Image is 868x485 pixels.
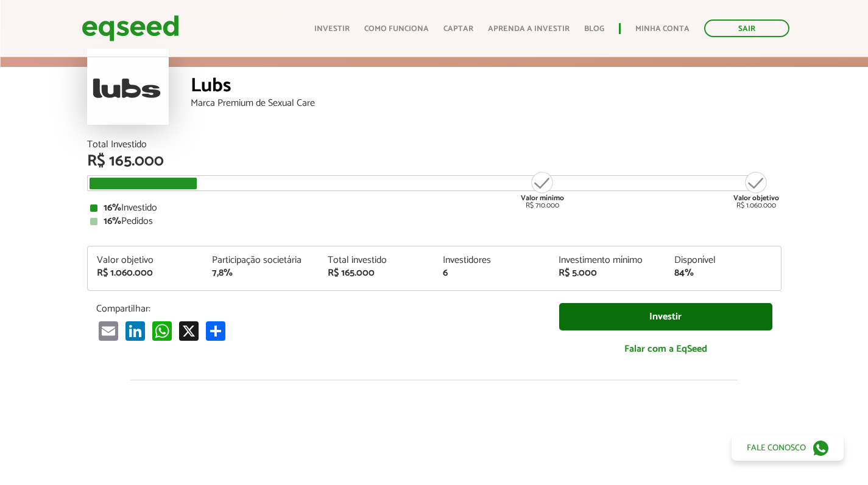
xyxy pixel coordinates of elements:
div: R$ 5.000 [559,268,656,278]
a: Blog [584,25,604,33]
div: R$ 710.000 [520,170,565,209]
img: EqSeed [82,12,179,44]
div: Participação societária [212,256,309,265]
div: Investimento mínimo [559,256,656,265]
strong: 16% [104,213,121,229]
div: R$ 165.000 [87,153,782,169]
div: Valor objetivo [97,256,194,265]
div: 7,8% [212,268,309,278]
a: LinkedIn [123,321,147,341]
a: X [177,321,201,341]
a: Aprenda a investir [488,25,570,33]
div: Lubs [191,76,782,99]
strong: Valor objetivo [733,192,779,204]
div: R$ 1.060.000 [97,268,194,278]
a: Sair [704,19,789,37]
a: Minha conta [635,25,690,33]
div: Investidores [443,256,540,265]
a: Email [96,321,121,341]
div: Investido [90,203,778,213]
strong: Valor mínimo [521,192,564,204]
strong: 16% [104,200,121,216]
div: Total investido [328,256,425,265]
a: WhatsApp [150,321,174,341]
div: R$ 165.000 [328,268,425,278]
a: Compartilhar [203,321,228,341]
a: Captar [443,25,473,33]
a: Falar com a EqSeed [559,337,772,361]
div: Disponível [674,256,772,265]
div: Total Investido [87,140,782,150]
a: Investir [314,25,350,33]
a: Como funciona [364,25,429,33]
p: Compartilhar: [96,303,541,315]
a: Fale conosco [732,435,844,461]
div: Marca Premium de Sexual Care [191,99,782,108]
div: R$ 1.060.000 [733,170,779,209]
div: 6 [443,268,540,278]
div: 84% [674,268,772,278]
a: Investir [559,303,772,330]
div: Pedidos [90,217,778,226]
